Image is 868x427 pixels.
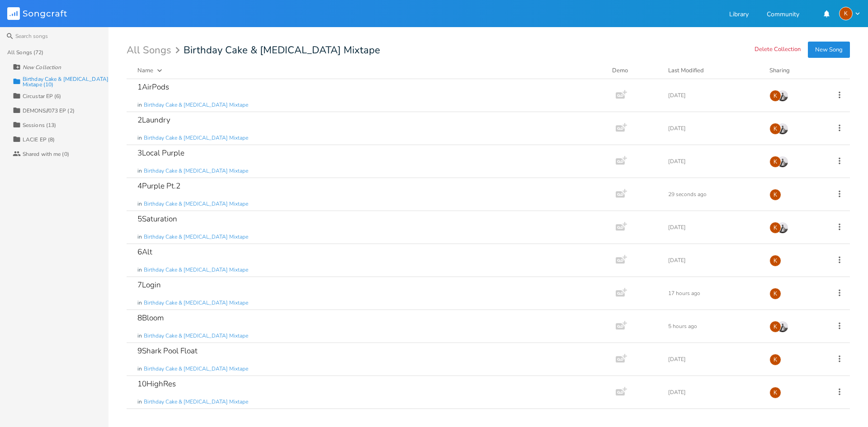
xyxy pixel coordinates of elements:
img: Costa Tzoytzoyrakos [777,222,788,234]
span: in [137,233,142,241]
button: Name [137,66,601,75]
div: 1AirPods [137,83,169,91]
div: Kat [769,222,781,234]
div: [DATE] [668,159,759,164]
div: [DATE] [668,126,759,131]
button: Delete Collection [755,46,801,54]
div: All Songs (72) [7,50,43,55]
div: Kat [839,7,853,20]
div: [DATE] [668,357,759,362]
div: Kat [769,189,781,201]
span: in [137,266,142,274]
div: 7Login [137,281,161,289]
div: [DATE] [668,389,759,395]
button: Last Modified [668,66,759,75]
div: 2Laundry [137,116,170,124]
div: 5 hours ago [668,324,759,329]
div: New Collection [23,65,61,70]
div: Circustar EP (6) [23,94,61,99]
div: Kat [769,90,781,102]
span: in [137,365,142,373]
div: Sessions (13) [23,122,56,128]
div: Birthday Cake & [MEDICAL_DATA] Mixtape (10) [23,76,108,87]
div: DEMONS//073 EP (2) [23,108,75,113]
div: Kat [769,288,781,300]
span: Birthday Cake & [MEDICAL_DATA] Mixtape [144,233,248,241]
img: Costa Tzoytzoyrakos [777,90,788,102]
span: Birthday Cake & [MEDICAL_DATA] Mixtape [144,101,248,109]
div: Sharing [769,66,824,75]
div: Kat [769,321,781,333]
div: Name [137,66,153,75]
div: LACIE EP (8) [23,137,55,142]
span: Birthday Cake & [MEDICAL_DATA] Mixtape [144,299,248,307]
div: Last Modified [668,66,704,75]
div: 5Saturation [137,215,177,223]
img: Costa Tzoytzoyrakos [777,123,788,135]
span: Birthday Cake & [MEDICAL_DATA] Mixtape [144,332,248,340]
div: Kat [769,123,781,135]
div: [DATE] [668,225,759,230]
span: in [137,101,142,109]
div: 9Shark Pool Float [137,347,198,355]
div: All Songs [127,46,183,55]
div: 8Bloom [137,314,164,322]
span: Birthday Cake & [MEDICAL_DATA] Mixtape [144,200,248,208]
div: 4Purple Pt.2 [137,182,180,190]
div: [DATE] [668,93,759,98]
div: 3Local Purple [137,149,184,157]
span: in [137,299,142,307]
span: Birthday Cake & [MEDICAL_DATA] Mixtape [184,45,380,55]
div: 10HighRes [137,380,176,388]
img: Costa Tzoytzoyrakos [777,321,788,333]
div: 6Alt [137,248,152,256]
span: in [137,398,142,406]
div: 17 hours ago [668,291,759,296]
span: in [137,200,142,208]
div: 29 seconds ago [668,192,759,197]
div: Kat [769,354,781,366]
a: Library [729,11,749,19]
span: in [137,134,142,142]
button: K [839,7,861,20]
div: Kat [769,156,781,168]
span: Birthday Cake & [MEDICAL_DATA] Mixtape [144,365,248,373]
span: Birthday Cake & [MEDICAL_DATA] Mixtape [144,134,248,142]
div: [DATE] [668,258,759,263]
div: Shared with me (0) [23,151,69,157]
div: Kat [769,387,781,399]
span: Birthday Cake & [MEDICAL_DATA] Mixtape [144,167,248,175]
span: in [137,167,142,175]
button: New Song [808,42,850,58]
span: in [137,332,142,340]
span: Birthday Cake & [MEDICAL_DATA] Mixtape [144,398,248,406]
div: Kat [769,255,781,267]
img: Costa Tzoytzoyrakos [777,156,788,168]
a: Community [767,11,799,19]
div: Demo [612,66,657,75]
span: Birthday Cake & [MEDICAL_DATA] Mixtape [144,266,248,274]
